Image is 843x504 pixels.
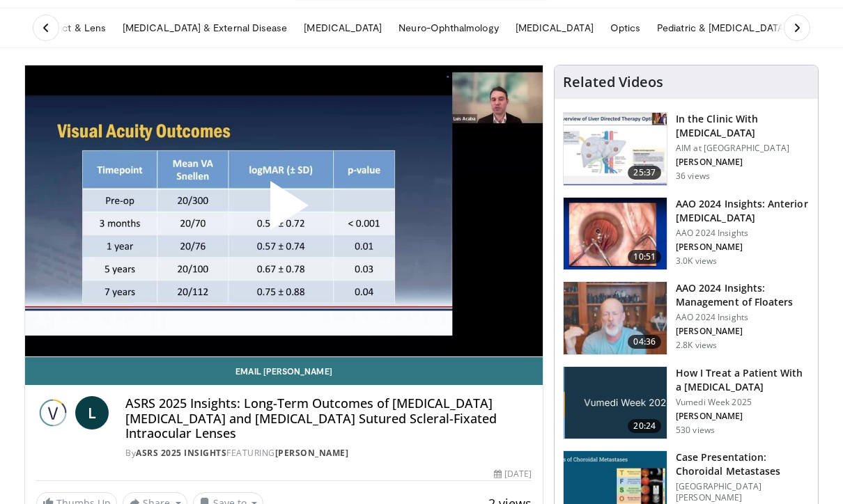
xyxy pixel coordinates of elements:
[676,481,810,503] p: [GEOGRAPHIC_DATA][PERSON_NAME]
[676,340,717,351] p: 2.8K views
[390,14,506,42] a: Neuro-Ophthalmology
[676,228,810,239] p: AAO 2024 Insights
[676,411,810,422] p: [PERSON_NAME]
[25,357,543,385] a: Email [PERSON_NAME]
[676,312,810,323] p: AAO 2024 Insights
[114,14,295,42] a: [MEDICAL_DATA] & External Disease
[136,447,226,459] a: ASRS 2025 Insights
[676,450,810,478] h3: Case Presentation: Choroidal Metastases
[159,143,410,279] button: Play Video
[494,468,532,480] div: [DATE]
[676,281,810,309] h3: AAO 2024 Insights: Management of Floaters
[25,65,543,357] video-js: Video Player
[602,14,649,42] a: Optics
[275,447,349,459] a: [PERSON_NAME]
[563,197,810,271] a: 10:51 AAO 2024 Insights: Anterior [MEDICAL_DATA] AAO 2024 Insights [PERSON_NAME] 3.0K views
[564,113,667,185] img: 79b7ca61-ab04-43f8-89ee-10b6a48a0462.150x105_q85_crop-smart_upscale.jpg
[628,335,661,349] span: 04:36
[75,396,109,430] a: L
[563,366,810,440] a: 20:24 How I Treat a Patient With a [MEDICAL_DATA] Vumedi Week 2025 [PERSON_NAME] 530 views
[676,157,810,168] p: [PERSON_NAME]
[676,255,717,267] p: 3.0K views
[564,198,667,270] img: fd942f01-32bb-45af-b226-b96b538a46e6.150x105_q85_crop-smart_upscale.jpg
[563,281,810,355] a: 04:36 AAO 2024 Insights: Management of Floaters AAO 2024 Insights [PERSON_NAME] 2.8K views
[676,197,810,225] h3: AAO 2024 Insights: Anterior [MEDICAL_DATA]
[676,397,810,408] p: Vumedi Week 2025
[125,447,532,459] div: By FEATURING
[676,242,810,253] p: [PERSON_NAME]
[649,14,795,42] a: Pediatric & [MEDICAL_DATA]
[507,14,602,42] a: [MEDICAL_DATA]
[628,419,661,433] span: 20:24
[628,250,661,264] span: 10:51
[295,14,390,42] a: [MEDICAL_DATA]
[676,143,810,154] p: AIM at [GEOGRAPHIC_DATA]
[628,166,661,180] span: 25:37
[125,396,532,441] h4: ASRS 2025 Insights: Long-Term Outcomes of [MEDICAL_DATA] [MEDICAL_DATA] and [MEDICAL_DATA] Suture...
[564,367,667,439] img: 02d29458-18ce-4e7f-be78-7423ab9bdffd.jpg.150x105_q85_crop-smart_upscale.jpg
[676,171,710,182] p: 36 views
[676,326,810,337] p: [PERSON_NAME]
[676,366,810,394] h3: How I Treat a Patient With a [MEDICAL_DATA]
[564,282,667,354] img: 8e655e61-78ac-4b3e-a4e7-f43113671c25.150x105_q85_crop-smart_upscale.jpg
[563,74,663,90] h4: Related Videos
[676,112,810,140] h3: In the Clinic With [MEDICAL_DATA]
[563,112,810,186] a: 25:37 In the Clinic With [MEDICAL_DATA] AIM at [GEOGRAPHIC_DATA] [PERSON_NAME] 36 views
[36,396,70,430] img: ASRS 2025 Insights
[676,425,715,436] p: 530 views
